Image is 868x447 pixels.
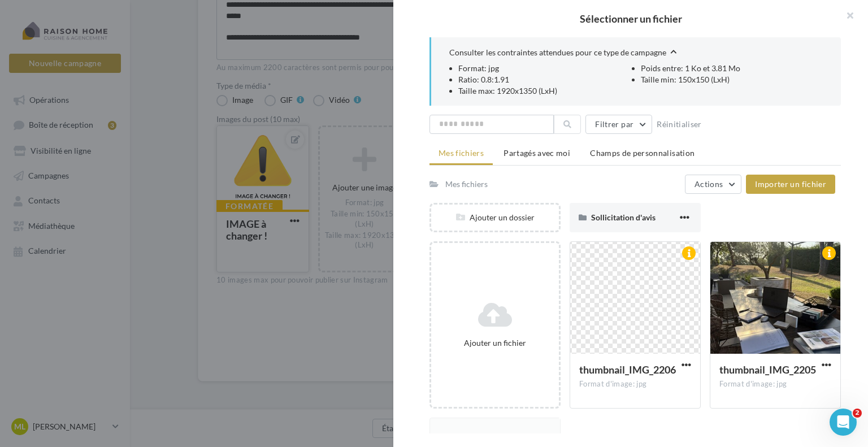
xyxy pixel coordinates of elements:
[579,363,676,376] span: thumbnail_IMG_2206
[449,46,676,60] button: Consulter les contraintes attendues pour ce type de campagne
[436,337,554,349] div: Ajouter un fichier
[685,175,741,194] button: Actions
[853,409,862,418] span: 2
[830,409,857,436] iframe: Intercom live chat
[719,363,816,376] span: thumbnail_IMG_2205
[652,118,706,131] button: Réinitialiser
[719,379,831,389] div: Format d'image: jpg
[591,212,656,222] span: Sollicitation d'avis
[458,63,641,74] li: Format: jpg
[695,179,723,189] span: Actions
[755,179,826,189] span: Importer un fichier
[449,47,666,58] span: Consulter les contraintes attendues pour ce type de campagne
[579,379,691,389] div: Format d'image: jpg
[641,74,823,85] li: Taille min: 150x150 (LxH)
[445,179,488,190] div: Mes fichiers
[641,63,823,74] li: Poids entre: 1 Ko et 3.81 Mo
[746,175,835,194] button: Importer un fichier
[458,85,641,97] li: Taille max: 1920x1350 (LxH)
[504,148,570,158] span: Partagés avec moi
[439,148,484,158] span: Mes fichiers
[411,14,850,24] h2: Sélectionner un fichier
[458,74,641,85] li: Ratio: 0.8:1.91
[590,148,695,158] span: Champs de personnalisation
[585,115,652,134] button: Filtrer par
[431,212,559,223] div: Ajouter un dossier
